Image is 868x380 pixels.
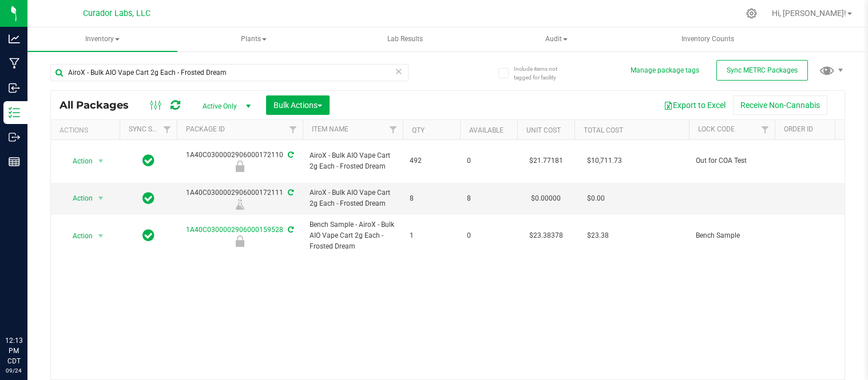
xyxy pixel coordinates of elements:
[175,198,304,210] div: Lab Sample
[514,65,571,82] span: Include items not tagged for facility
[310,219,396,253] span: Bench Sample - AiroX - Bulk AIO Vape Cart 2g Each - Frosted Dream
[175,235,304,247] div: Bench Sample
[284,120,303,139] a: Filter
[581,190,611,207] span: $0.00
[129,125,173,133] a: Sync Status
[517,140,574,183] td: $21.77181
[9,33,20,45] inline-svg: Analytics
[286,226,294,234] span: Sync from Compliance System
[784,125,813,133] a: Order Id
[179,28,328,51] span: Plants
[62,153,93,169] span: Action
[94,190,108,206] span: select
[756,120,775,139] a: Filter
[412,126,425,134] a: Qty
[11,289,46,323] iframe: Resource center
[467,193,510,204] span: 8
[526,126,561,134] a: Unit Cost
[142,190,154,206] span: In Sync
[581,153,628,169] span: $10,711.73
[186,226,283,234] a: 1A40C0300002906000159528
[310,150,396,172] span: AiroX - Bulk AIO Vape Cart 2g Each - Frosted Dream
[698,125,735,133] a: Lock Code
[410,230,453,241] span: 1
[9,131,20,143] inline-svg: Outbound
[696,230,768,241] span: Bench Sample
[310,187,396,209] span: AiroX - Bulk AIO Vape Cart 2g Each - Frosted Dream
[83,9,150,18] span: Curador Labs, LLC
[410,155,453,166] span: 492
[410,193,453,204] span: 8
[772,9,846,18] span: Hi, [PERSON_NAME]!
[142,153,154,169] span: In Sync
[744,8,759,19] div: Manage settings
[9,58,20,69] inline-svg: Manufacturing
[330,27,480,51] a: Lab Results
[62,228,93,244] span: Action
[5,366,22,375] p: 09/24
[482,28,631,51] span: Audit
[733,95,827,115] button: Receive Non-Cannabis
[158,120,177,139] a: Filter
[469,126,504,134] a: Available
[94,228,108,244] span: select
[27,27,177,51] a: Inventory
[274,101,322,110] span: Bulk Actions
[9,156,20,167] inline-svg: Reports
[395,64,403,79] span: Clear
[9,107,20,118] inline-svg: Inventory
[50,64,409,81] input: Search Package ID, Item Name, SKU, Lot or Part Number...
[312,125,348,133] a: Item Name
[286,151,294,159] span: Sync from Compliance System
[481,27,631,51] a: Audit
[631,66,699,75] button: Manage package tags
[716,60,808,81] button: Sync METRC Packages
[175,161,304,172] div: Out for COA Test
[60,99,140,111] span: All Packages
[9,82,20,94] inline-svg: Inbound
[142,227,154,243] span: In Sync
[286,189,294,197] span: Sync from Compliance System
[517,215,574,257] td: $23.38378
[34,287,47,301] iframe: Resource center unread badge
[727,66,798,74] span: Sync METRC Packages
[175,187,304,210] div: 1A40C0300002906000172111
[5,335,22,366] p: 12:13 PM CDT
[696,155,768,166] span: Out for COA Test
[633,27,783,51] a: Inventory Counts
[656,95,733,115] button: Export to Excel
[266,95,330,115] button: Bulk Actions
[186,125,225,133] a: Package ID
[94,153,108,169] span: select
[175,150,304,172] div: 1A40C0300002906000172110
[467,155,510,166] span: 0
[517,183,574,215] td: $0.00000
[581,227,615,244] span: $23.38
[666,34,750,44] span: Inventory Counts
[384,120,403,139] a: Filter
[179,27,328,51] a: Plants
[584,126,623,134] a: Total Cost
[60,126,115,134] div: Actions
[62,190,93,206] span: Action
[372,34,438,44] span: Lab Results
[467,230,510,241] span: 0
